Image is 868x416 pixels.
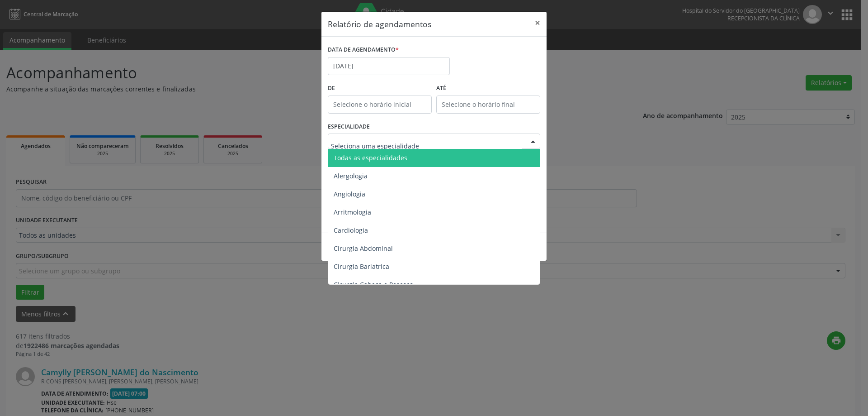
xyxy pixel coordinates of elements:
span: Todas as especialidades [334,153,407,162]
span: Angiologia [334,190,365,198]
label: De [328,81,432,96]
span: Cirurgia Cabeça e Pescoço [334,280,413,289]
span: Cardiologia [334,226,368,234]
label: ESPECIALIDADE [328,120,370,134]
label: DATA DE AGENDAMENTO [328,43,399,57]
input: Selecione o horário inicial [328,96,432,114]
input: Seleciona uma especialidade [331,137,522,155]
label: ATÉ [436,81,540,96]
input: Selecione o horário final [436,96,540,114]
span: Cirurgia Abdominal [334,244,393,253]
span: Arritmologia [334,208,371,216]
input: Selecione uma data ou intervalo [328,57,450,75]
span: Alergologia [334,172,368,180]
h5: Relatório de agendamentos [328,18,431,30]
span: Cirurgia Bariatrica [334,262,389,271]
button: Close [528,12,547,34]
